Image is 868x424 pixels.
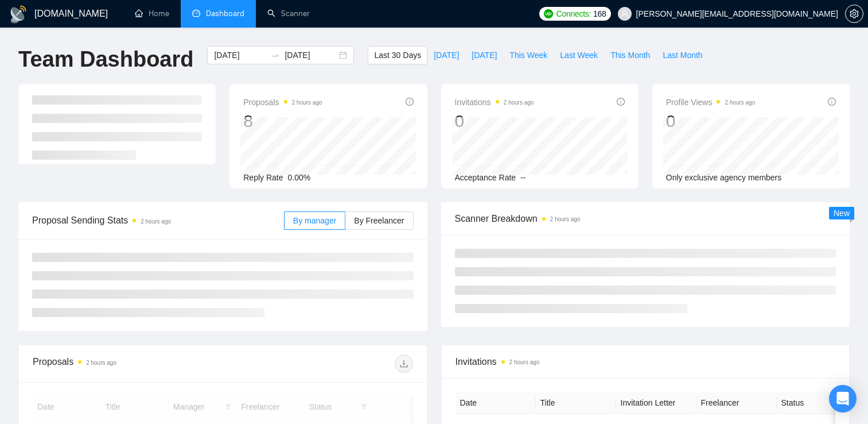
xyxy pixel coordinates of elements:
span: -- [520,173,526,182]
time: 2 hours ago [550,216,581,222]
th: Title [536,392,616,414]
span: Last Month [663,49,702,61]
span: Last Week [560,49,598,61]
a: setting [845,9,863,18]
span: 0.00% [288,173,311,182]
span: This Month [610,49,650,61]
button: [DATE] [465,46,503,64]
button: Last Week [554,46,604,64]
button: Last 30 Days [368,46,427,64]
div: Open Intercom Messenger [829,385,857,413]
span: [DATE] [434,49,459,61]
span: Invitations [456,354,836,369]
span: 168 [593,7,606,20]
span: to [271,51,280,60]
span: user [621,10,629,18]
button: [DATE] [427,46,465,64]
time: 2 hours ago [141,218,171,225]
span: New [834,209,850,218]
button: This Week [503,46,554,64]
span: Reply Rate [243,173,283,182]
a: homeHome [135,9,169,18]
span: Profile Views [666,95,756,109]
input: Start date [214,49,266,61]
time: 2 hours ago [86,360,116,366]
img: upwork-logo.png [544,9,553,18]
span: [DATE] [472,49,497,61]
span: info-circle [406,98,414,106]
button: setting [845,5,863,23]
img: logo [9,5,28,24]
span: swap-right [271,51,280,60]
time: 2 hours ago [725,99,755,106]
span: Proposals [243,95,322,109]
h1: Team Dashboard [18,46,193,73]
span: By Freelancer [354,216,404,225]
span: Invitations [455,95,534,109]
th: Freelancer [696,392,777,414]
button: This Month [604,46,656,64]
span: info-circle [828,98,836,106]
time: 2 hours ago [504,99,534,106]
span: setting [846,9,863,18]
span: By manager [293,216,336,225]
div: 0 [666,110,756,132]
th: Status [777,392,857,414]
time: 2 hours ago [509,359,540,365]
span: Last 30 Days [374,49,421,61]
div: Proposals [33,354,223,373]
div: 8 [243,110,322,132]
div: 0 [455,110,534,132]
span: Scanner Breakdown [455,211,836,226]
input: End date [285,49,337,61]
span: info-circle [617,98,625,106]
th: Date [456,392,536,414]
time: 2 hours ago [292,99,322,106]
button: Last Month [656,46,709,64]
span: Connects: [556,7,591,20]
span: Acceptance Rate [455,173,516,182]
th: Invitation Letter [616,392,696,414]
span: dashboard [192,9,200,17]
span: Dashboard [206,9,244,18]
span: Only exclusive agency members [666,173,782,182]
span: This Week [509,49,547,61]
span: Proposal Sending Stats [32,213,284,228]
a: searchScanner [267,9,310,18]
